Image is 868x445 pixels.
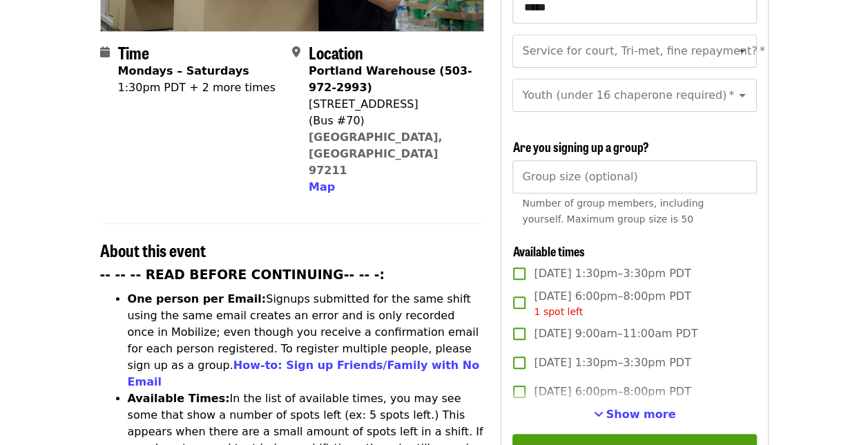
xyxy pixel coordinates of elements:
[309,96,473,113] div: [STREET_ADDRESS]
[100,238,206,262] span: About this event
[309,180,335,193] span: Map
[309,113,473,129] div: (Bus #70)
[118,40,149,64] span: Time
[733,41,752,61] button: Open
[100,46,110,59] i: calendar icon
[534,325,697,342] span: [DATE] 9:00am–11:00am PDT
[118,79,276,96] div: 1:30pm PDT + 2 more times
[128,392,230,405] strong: Available Times:
[309,40,363,64] span: Location
[128,291,485,390] li: Signups submitted for the same shift using the same email creates an error and is only recorded o...
[128,359,480,388] a: How-to: Sign up Friends/Family with No Email
[292,46,300,59] i: map-marker-alt icon
[100,267,385,282] strong: -- -- -- READ BEFORE CONTINUING-- -- -:
[534,288,691,319] span: [DATE] 6:00pm–8:00pm PDT
[534,384,691,400] span: [DATE] 6:00pm–8:00pm PDT
[512,138,648,155] span: Are you signing up a group?
[733,86,752,105] button: Open
[534,306,583,317] span: 1 spot left
[534,265,691,282] span: [DATE] 1:30pm–3:30pm PDT
[522,198,704,225] span: Number of group members, including yourself. Maximum group size is 50
[594,406,676,423] button: See more timeslots
[128,292,267,305] strong: One person per Email:
[512,160,756,193] input: [object Object]
[118,64,249,77] strong: Mondays – Saturdays
[309,64,472,94] strong: Portland Warehouse (503-972-2993)
[309,179,335,196] button: Map
[512,242,584,260] span: Available times
[606,408,676,421] span: Show more
[309,131,443,177] a: [GEOGRAPHIC_DATA], [GEOGRAPHIC_DATA] 97211
[534,354,691,371] span: [DATE] 1:30pm–3:30pm PDT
